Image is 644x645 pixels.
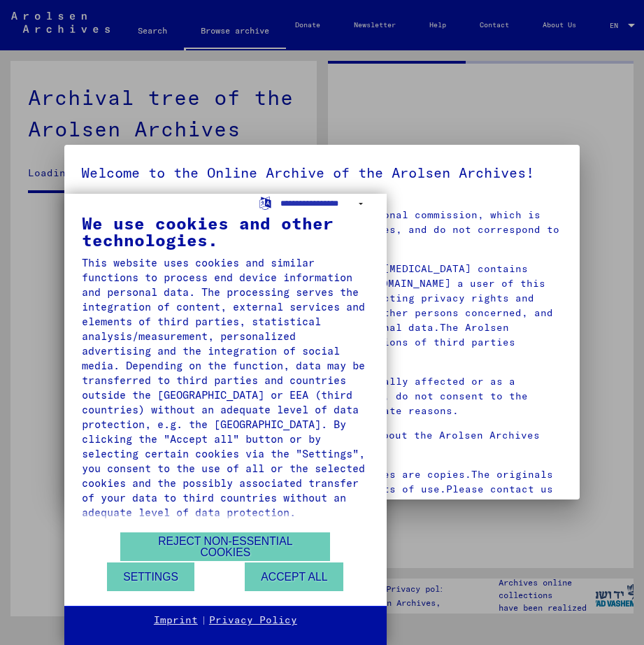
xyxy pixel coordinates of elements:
button: Accept all [245,562,343,591]
a: Privacy Policy [209,614,297,628]
button: Reject non-essential cookies [120,532,330,561]
a: Imprint [154,614,198,628]
div: We use cookies and other technologies. [82,215,369,248]
div: This website uses cookies and similar functions to process end device information and personal da... [82,255,369,520]
button: Settings [107,562,194,591]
